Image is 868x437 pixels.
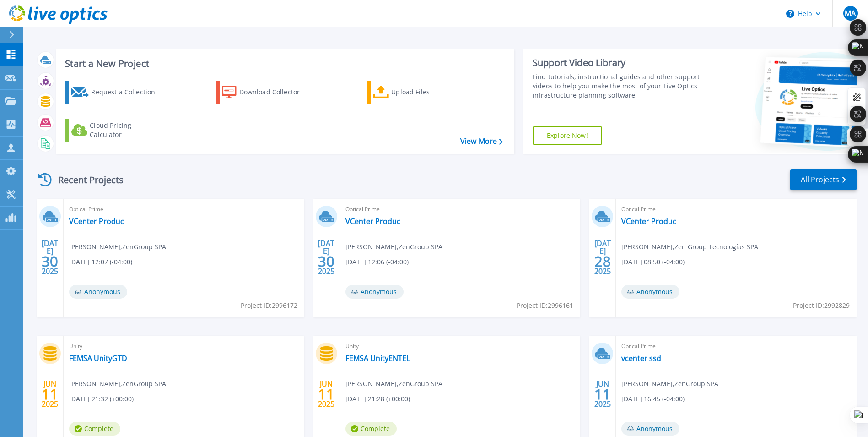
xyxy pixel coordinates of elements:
span: 11 [42,390,58,398]
span: [PERSON_NAME] , ZenGroup SPA [345,379,442,389]
h3: Start a New Project [65,59,502,69]
div: Support Video Library [533,57,702,69]
span: [PERSON_NAME] , ZenGroup SPA [345,242,442,252]
span: [PERSON_NAME] , Zen Group Tecnologías SPA [621,242,758,252]
span: 11 [318,390,334,398]
div: JUN 2025 [594,377,611,411]
span: 11 [594,390,611,398]
div: Request a Collection [91,83,164,101]
span: Optical Prime [621,341,851,351]
a: FEMSA UnityENTEL [345,354,410,363]
span: [DATE] 12:06 (-04:00) [345,257,409,267]
span: [DATE] 16:45 (-04:00) [621,394,685,404]
div: JUN 2025 [41,377,59,411]
span: [DATE] 21:28 (+00:00) [345,394,410,404]
a: Cloud Pricing Calculator [65,119,167,142]
span: Anonymous [345,285,404,299]
span: Anonymous [69,285,127,299]
a: VCenter Produc [621,217,676,226]
a: Upload Files [367,81,469,104]
div: [DATE] 2025 [318,240,335,274]
span: [DATE] 12:07 (-04:00) [69,257,132,267]
span: [DATE] 21:32 (+00:00) [69,394,134,404]
span: [PERSON_NAME] , ZenGroup SPA [69,242,166,252]
span: Project ID: 2992829 [793,300,850,311]
span: Anonymous [621,285,679,299]
span: 28 [594,257,611,265]
span: Optical Prime [69,204,299,214]
span: Anonymous [621,422,679,436]
a: View More [460,137,503,146]
span: [PERSON_NAME] , ZenGroup SPA [621,379,718,389]
span: MA [845,10,856,17]
div: Upload Files [391,83,464,101]
div: Download Collector [239,83,313,101]
div: Find tutorials, instructional guides and other support videos to help you make the most of your L... [533,72,702,100]
span: Complete [69,422,120,436]
a: FEMSA UnityGTD [69,354,127,363]
div: [DATE] 2025 [41,240,59,274]
a: Explore Now! [533,126,602,145]
a: Request a Collection [65,81,167,104]
a: All Projects [790,169,857,190]
div: JUN 2025 [318,377,335,411]
span: Complete [345,422,397,436]
a: vcenter ssd [621,354,661,363]
span: Project ID: 2996161 [517,300,573,311]
a: VCenter Produc [69,217,124,226]
a: Download Collector [216,81,318,104]
span: Unity [69,341,299,351]
div: Recent Projects [35,169,136,191]
span: Project ID: 2996172 [241,300,297,311]
div: Cloud Pricing Calculator [90,121,163,139]
span: Unity [345,341,575,351]
span: 30 [318,257,334,265]
span: 30 [42,257,58,265]
a: VCenter Produc [345,217,400,226]
span: Optical Prime [621,204,851,214]
span: Optical Prime [345,204,575,214]
div: [DATE] 2025 [594,240,611,274]
span: [DATE] 08:50 (-04:00) [621,257,685,267]
span: [PERSON_NAME] , ZenGroup SPA [69,379,166,389]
